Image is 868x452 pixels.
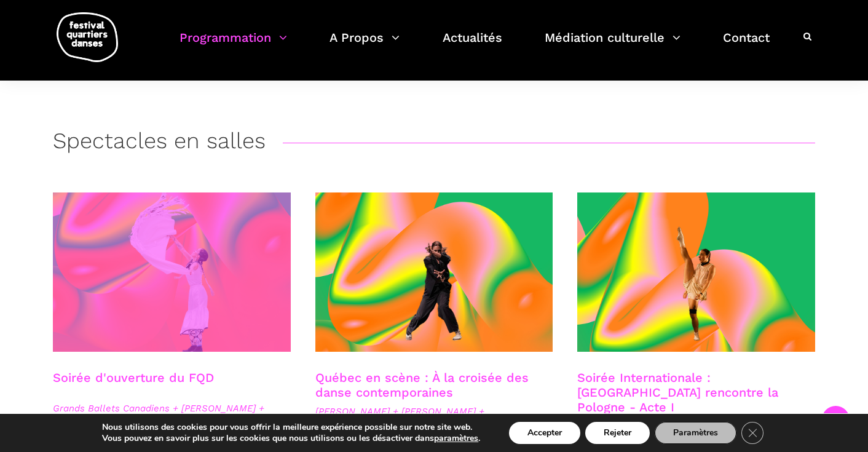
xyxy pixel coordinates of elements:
[53,370,214,385] a: Soirée d'ouverture du FQD
[655,422,736,444] button: Paramètres
[57,12,118,62] img: logo-fqd-med
[329,27,400,63] a: A Propos
[545,27,681,63] a: Médiation culturelle
[315,370,529,400] a: Québec en scène : À la croisée des danse contemporaines
[585,422,650,444] button: Rejeter
[723,27,770,63] a: Contact
[509,422,580,444] button: Accepter
[102,433,480,444] p: Vous pouvez en savoir plus sur les cookies que nous utilisons ou les désactiver dans .
[434,433,478,444] button: paramètres
[741,422,763,444] button: Close GDPR Cookie Banner
[53,401,291,430] span: Grands Ballets Canadiens + [PERSON_NAME] + A'no:wara Dance Theatre
[443,27,502,63] a: Actualités
[180,27,287,63] a: Programmation
[315,404,553,434] span: [PERSON_NAME] + [PERSON_NAME] + [PERSON_NAME]
[53,128,266,159] h3: Spectacles en salles
[577,370,778,414] a: Soirée Internationale : [GEOGRAPHIC_DATA] rencontre la Pologne - Acte I
[102,422,480,433] p: Nous utilisons des cookies pour vous offrir la meilleure expérience possible sur notre site web.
